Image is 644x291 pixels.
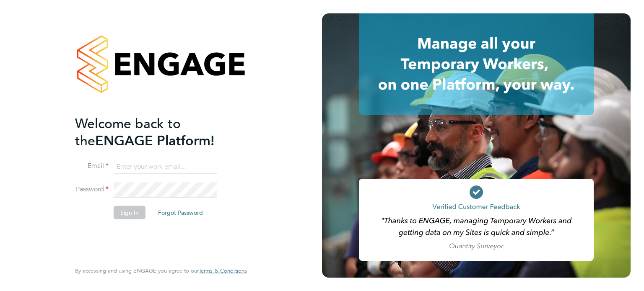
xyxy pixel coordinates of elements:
[75,115,181,149] span: Welcome back to the
[75,162,109,170] label: Email
[151,206,210,219] button: Forgot Password
[114,206,145,219] button: Sign In
[114,159,217,174] input: Enter your work email...
[199,268,247,274] a: Terms & Conditions
[75,267,247,274] span: By accessing and using ENGAGE you agree to our
[75,115,239,149] h2: ENGAGE Platform!
[75,185,109,194] label: Password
